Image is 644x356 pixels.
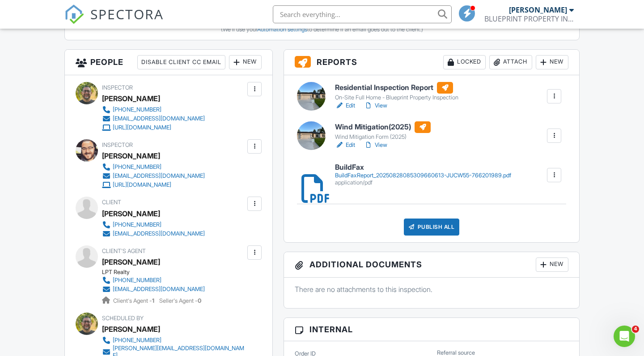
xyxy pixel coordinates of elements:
div: [URL][DOMAIN_NAME] [113,124,171,131]
div: New [229,55,262,69]
a: [EMAIL_ADDRESS][DOMAIN_NAME] [102,114,205,123]
img: The Best Home Inspection Software - Spectora [64,4,84,24]
a: Residential Inspection Report On-Site Full Home - Blueprint Property Inspection [335,82,458,102]
div: [PERSON_NAME] [102,149,160,163]
div: [PERSON_NAME] [102,322,160,336]
div: [EMAIL_ADDRESS][DOMAIN_NAME] [113,230,205,237]
a: [PHONE_NUMBER] [102,220,205,229]
h3: Additional Documents [284,252,579,278]
div: Attach [489,55,532,69]
div: [PHONE_NUMBER] [113,277,161,284]
div: New [536,55,568,69]
input: Search everything... [273,5,452,23]
div: Disable Client CC Email [137,55,225,69]
h3: Reports [284,50,579,75]
div: New [536,257,568,272]
a: View [364,141,387,150]
div: On-Site Full Home - Blueprint Property Inspection [335,94,458,101]
span: Client's Agent [102,248,146,254]
span: Inspector [102,84,133,91]
h6: BuildFax [335,163,511,172]
span: Client's Agent - [113,297,156,304]
div: [PERSON_NAME] [102,207,160,220]
p: There are no attachments to this inspection. [295,284,568,294]
div: [EMAIL_ADDRESS][DOMAIN_NAME] [113,286,205,293]
span: Client [102,199,121,206]
a: Wind Mitigation(2025) Wind Mitigation Form (2025) [335,121,431,141]
h6: Residential Inspection Report [335,82,458,94]
a: [PHONE_NUMBER] [102,105,205,114]
div: LPT Realty [102,269,212,276]
a: [PERSON_NAME] [102,255,160,269]
div: [EMAIL_ADDRESS][DOMAIN_NAME] [113,115,205,122]
a: [PHONE_NUMBER] [102,276,205,285]
div: [URL][DOMAIN_NAME] [113,181,171,189]
a: [EMAIL_ADDRESS][DOMAIN_NAME] [102,285,205,294]
div: application/pdf [335,179,511,186]
div: [PHONE_NUMBER] [113,106,161,113]
h3: People [65,50,272,75]
div: [PHONE_NUMBER] [113,221,161,228]
a: View [364,101,387,110]
div: BuildFaxReport_20250828085309660613-JUCW55-766201989.pdf [335,172,511,179]
div: [EMAIL_ADDRESS][DOMAIN_NAME] [113,172,205,180]
iframe: Intercom live chat [614,326,635,347]
strong: 1 [152,297,154,304]
a: [PHONE_NUMBER] [102,163,205,172]
div: Publish All [404,219,460,236]
a: [URL][DOMAIN_NAME] [102,180,205,189]
a: Edit [335,101,355,110]
a: Edit [335,141,355,150]
a: SPECTORA [64,12,164,31]
span: SPECTORA [90,4,164,23]
div: [PERSON_NAME] [102,92,160,105]
h3: Internal [284,318,579,341]
span: Seller's Agent - [159,297,201,304]
span: 4 [632,326,639,333]
a: [EMAIL_ADDRESS][DOMAIN_NAME] [102,172,205,180]
div: [PHONE_NUMBER] [113,163,161,171]
h6: Wind Mitigation(2025) [335,121,431,133]
a: Automation settings [257,26,307,33]
strong: 0 [198,297,201,304]
span: Scheduled By [102,315,144,322]
div: [PHONE_NUMBER] [113,337,161,344]
a: [PHONE_NUMBER] [102,336,245,345]
div: (We'll use your to determine if an email goes out to the client.) [72,26,572,33]
a: [URL][DOMAIN_NAME] [102,123,205,132]
div: BLUEPRINT PROPERTY INSPECTIONS [484,14,574,23]
div: [PERSON_NAME] [509,5,567,14]
span: Inspector [102,142,133,148]
div: Locked [443,55,486,69]
a: BuildFax BuildFaxReport_20250828085309660613-JUCW55-766201989.pdf application/pdf [335,163,511,186]
a: [EMAIL_ADDRESS][DOMAIN_NAME] [102,229,205,238]
div: Wind Mitigation Form (2025) [335,133,431,141]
